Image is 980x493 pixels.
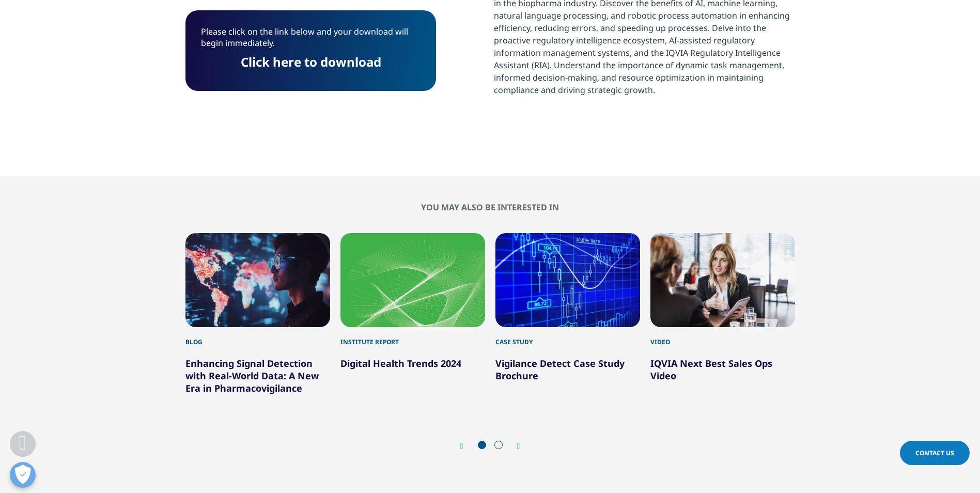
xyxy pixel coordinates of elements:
a: Enhancing Signal Detection with Real-World Data: A New Era in Pharmacovigilance [185,357,319,394]
a: IQVIA Next Best Sales Ops Video [650,357,772,382]
h2: You may also be interested in [185,202,795,212]
div: Video [650,327,795,347]
div: Institute Report [340,327,485,347]
a: Digital Health Trends 2024 [340,357,461,369]
div: Blog [185,327,330,347]
div: Case Study [495,327,640,347]
div: 2 / 6 [340,233,485,394]
div: Previous slide [460,441,474,451]
span: Contact Us [915,449,954,457]
a: Click here to download [241,53,381,70]
a: Vigilance Detect Case Study Brochure [495,357,625,382]
a: Contact Us [900,441,970,465]
div: 3 / 6 [495,233,640,394]
div: 1 / 6 [185,233,330,394]
p: Please click on the link below and your download will begin immediately. [201,26,421,56]
div: Next slide [507,441,520,451]
button: Open Preferences [10,462,36,488]
div: 4 / 6 [650,233,795,394]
